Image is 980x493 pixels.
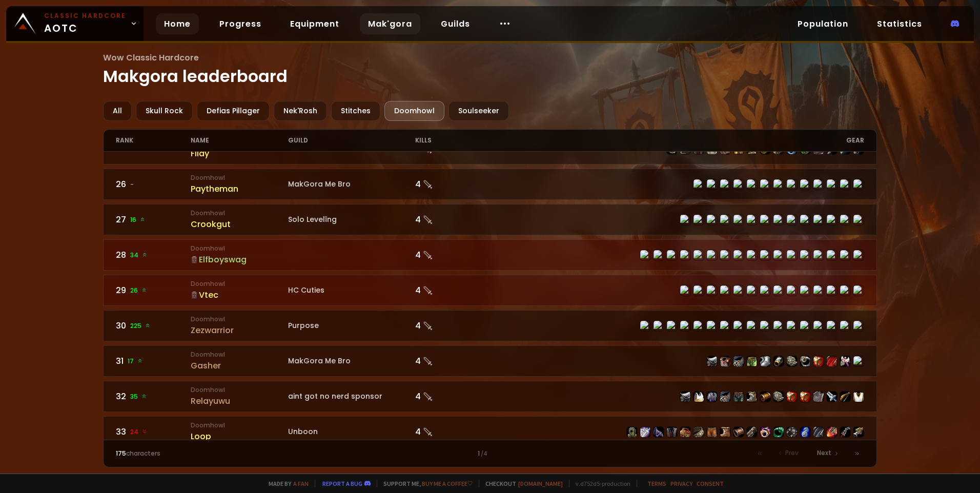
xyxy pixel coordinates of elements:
div: 27 [116,213,191,226]
div: Elfboyswag [191,253,288,266]
span: Wow Classic Hardcore [103,51,877,64]
div: 29 [116,284,191,297]
img: item-15451 [733,392,744,402]
div: Crookgut [191,218,288,231]
img: item-18511 [813,427,824,437]
span: v. d752d5 - production [569,480,630,487]
div: Doomhowl [384,101,444,121]
div: guild [288,130,415,151]
img: item-12054 [800,392,810,402]
img: item-2105 [667,427,677,437]
a: a fan [293,480,309,487]
div: 32 [116,390,191,403]
img: item-18465 [800,427,810,437]
div: 30 [116,319,191,332]
div: MakGora Me Bro [288,179,415,190]
img: item-12054 [787,392,797,402]
div: characters [116,449,303,458]
div: Relayuwu [191,395,288,407]
a: 3324 DoomhowlLoopUnboon4 item-16908item-15411item-16823item-2105item-16820item-16910item-16909ite... [103,416,877,447]
img: item-10657 [680,392,690,402]
span: - [130,180,134,189]
small: Doomhowl [191,209,288,218]
div: 28 [116,249,191,261]
span: Made by [262,480,309,487]
small: Classic Hardcore [44,11,126,20]
span: AOTC [44,11,126,36]
a: 3117 DoomhowlGasherMakGora Me Bro4 item-10657item-15488item-5328item-14727item-6573item-6574item-... [103,345,877,377]
a: 30225 DoomhowlZezwarriorPurpose4 item-9870item-12047item-7424item-2575item-3844item-9405item-9624... [103,310,877,341]
a: Equipment [282,13,348,34]
span: 34 [130,251,148,260]
img: item-4998 [813,356,824,366]
div: gear [490,130,864,151]
small: / 4 [481,450,487,458]
div: Skull Rock [136,101,193,121]
span: Prev [785,448,799,458]
small: Doomhowl [191,350,288,359]
a: Population [789,13,856,34]
img: item-18816 [827,427,837,437]
div: Gasher [191,359,288,372]
span: 16 [130,215,146,224]
div: 4 [415,213,490,226]
img: item-9811 [760,392,770,402]
div: All [103,101,132,121]
a: Privacy [670,480,692,487]
span: 26 [130,286,147,295]
div: 4 [415,319,490,332]
div: 4 [415,284,490,297]
div: Paytheman [191,182,288,195]
img: item-15248 [827,392,837,402]
span: 35 [130,392,147,401]
img: item-5351 [800,356,810,366]
img: item-15526 [813,392,824,402]
img: item-14724 [827,356,837,366]
img: item-18823 [747,427,757,437]
img: item-6577 [787,356,797,366]
div: Purpose [288,320,415,331]
a: Report a bug [322,480,362,487]
span: Support me, [377,480,473,487]
div: 4 [415,249,490,261]
img: item-14727 [747,356,757,366]
a: Statistics [869,13,930,34]
img: item-5328 [733,356,744,366]
img: item-16823 [654,427,664,437]
img: item-6577 [773,392,784,402]
span: Checkout [479,480,563,487]
div: Defias Pillager [197,101,270,121]
a: Consent [697,480,724,487]
div: Unboon [288,426,415,437]
div: 4 [415,178,490,191]
img: item-6573 [760,356,770,366]
img: item-16908 [627,427,637,437]
a: 2926 DoomhowlVtecHC Cuties4 item-7997item-10657item-2041item-10403item-6480item-9792item-4794item... [103,275,877,306]
a: Home [156,13,199,34]
a: [DOMAIN_NAME] [518,480,563,487]
img: item-6574 [773,356,784,366]
div: 4 [415,425,490,438]
small: Doomhowl [191,315,288,324]
div: Soulseeker [448,101,509,121]
div: HC Cuties [288,285,415,296]
div: Stitches [331,101,380,121]
img: item-16824 [720,427,730,437]
img: item-2100 [853,427,864,437]
img: item-5976 [853,392,864,402]
img: item-15488 [720,356,730,366]
img: item-15411 [640,427,650,437]
img: item-16910 [693,427,704,437]
div: 31 [116,355,191,367]
img: item-6460 [720,392,730,402]
small: Doomhowl [191,421,288,430]
a: 26-DoomhowlPaythemanMakGora Me Bro4 item-10657item-2105item-6473item-6581item-5199item-6335item-1... [103,169,877,200]
div: Solo Levelîng [288,214,415,225]
span: 225 [130,321,151,331]
div: 33 [116,425,191,438]
img: item-6505 [840,356,850,366]
div: Vtec [191,289,288,301]
small: Doomhowl [191,244,288,253]
div: 4 [415,390,490,403]
img: item-15500 [707,392,717,402]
